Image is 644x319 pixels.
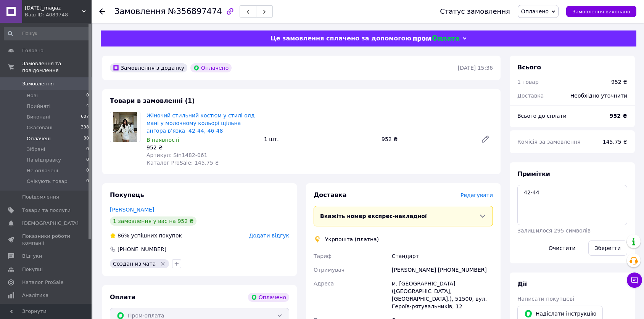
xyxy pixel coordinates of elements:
[458,65,493,71] time: [DATE] 15:36
[147,144,258,151] div: 952 ₴
[323,236,381,243] div: Укрпошта (платна)
[249,232,289,239] span: Додати відгук
[114,7,166,16] span: Замовлення
[110,232,182,239] div: успішних покупок
[27,114,50,120] span: Виконані
[113,261,156,267] span: Создан из чата
[22,60,92,74] span: Замовлення та повідомлення
[86,157,89,164] span: 0
[566,87,632,104] div: Необхідно уточнити
[25,5,82,11] span: Semik_magaz
[440,8,510,15] div: Статус замовлення
[566,6,636,17] button: Замовлення виконано
[517,64,541,71] span: Всього
[118,232,129,239] span: 86%
[110,191,144,199] span: Покупець
[86,92,89,99] span: 0
[390,249,494,263] div: Стандарт
[521,8,549,14] span: Оплачено
[27,103,50,110] span: Прийняті
[517,93,544,99] span: Доставка
[22,266,43,273] span: Покупці
[413,35,459,42] img: evopay logo
[588,240,627,256] button: Зберегти
[517,170,550,178] span: Примітки
[261,134,378,144] div: 1 шт.
[22,47,43,54] span: Головна
[460,192,493,198] span: Редагувати
[86,103,89,110] span: 4
[248,293,289,302] div: Оплачено
[81,114,89,120] span: 607
[517,185,627,225] textarea: 42-44
[25,11,92,18] div: Ваш ID: 4089748
[27,124,53,131] span: Скасовані
[517,228,591,234] span: Залишилося 295 символів
[22,292,48,299] span: Аналітика
[478,131,493,147] a: Редагувати
[22,220,79,227] span: [DEMOGRAPHIC_DATA]
[611,78,627,86] div: 952 ₴
[147,137,179,143] span: В наявності
[168,7,222,16] span: №356897474
[517,139,581,145] span: Комісія за замовлення
[610,113,627,119] b: 952 ₴
[517,281,527,288] span: Дії
[22,279,63,286] span: Каталог ProSale
[603,139,627,145] span: 145.75 ₴
[314,253,332,259] span: Тариф
[86,146,89,153] span: 0
[22,194,59,200] span: Повідомлення
[147,152,208,158] span: Артикул: Sin1482-061
[27,167,58,174] span: Не оплачені
[86,178,89,185] span: 0
[314,191,347,199] span: Доставка
[320,213,427,219] span: Вкажіть номер експрес-накладної
[27,146,45,153] span: Зібрані
[517,79,539,85] span: 1 товар
[542,240,582,256] button: Очистити
[117,245,167,253] div: [PHONE_NUMBER]
[110,216,196,226] div: 1 замовлення у вас на 952 ₴
[99,8,105,15] div: Повернутися назад
[314,281,334,287] span: Адреса
[84,135,89,142] span: 30
[27,178,68,185] span: Очікують товар
[113,112,137,142] img: Жіночий стильний костюм у стилі олд мані у молочному кольорі щільна ангора вʼязка 42-44, 46-48
[110,293,135,301] span: Оплата
[22,80,54,87] span: Замовлення
[517,296,574,302] span: Написати покупцеві
[86,167,89,174] span: 0
[22,207,71,214] span: Товари та послуги
[627,273,642,288] button: Чат з покупцем
[81,124,89,131] span: 398
[27,135,51,142] span: Оплачені
[390,263,494,277] div: [PERSON_NAME] [PHONE_NUMBER]
[110,63,187,72] div: Замовлення з додатку
[22,253,42,260] span: Відгуки
[160,261,166,267] svg: Видалити мітку
[314,267,345,273] span: Отримувач
[27,157,61,164] span: На відправку
[390,277,494,313] div: м. [GEOGRAPHIC_DATA] ([GEOGRAPHIC_DATA], [GEOGRAPHIC_DATA].), 51500, вул. Героїв-рятувальників, 12
[572,9,630,14] span: Замовлення виконано
[4,27,90,40] input: Пошук
[147,112,254,134] a: Жіночий стильний костюм у стилі олд мані у молочному кольорі щільна ангора вʼязка 42-44, 46-48
[517,113,567,119] span: Всього до сплати
[27,92,38,99] span: Нові
[22,233,71,247] span: Показники роботи компанії
[378,134,475,144] div: 952 ₴
[110,97,195,104] span: Товари в замовленні (1)
[190,63,232,72] div: Оплачено
[110,207,154,213] a: [PERSON_NAME]
[270,35,411,42] span: Це замовлення сплачено за допомогою
[147,160,219,166] span: Каталог ProSale: 145.75 ₴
